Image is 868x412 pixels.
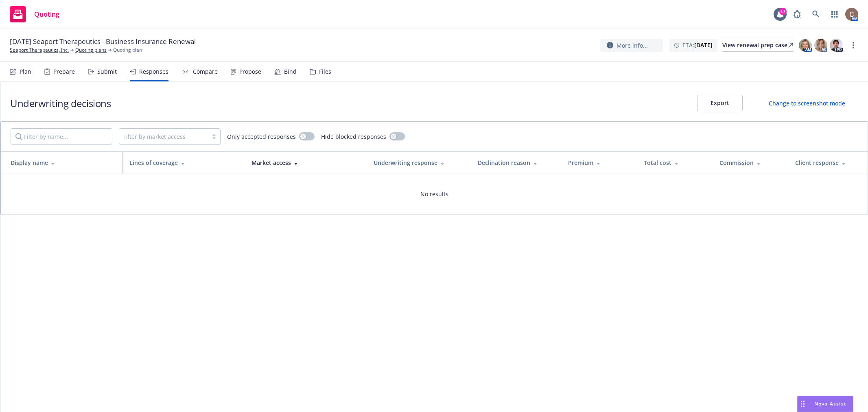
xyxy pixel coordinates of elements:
span: More info... [617,41,648,50]
div: Plan [20,68,31,75]
span: Hide blocked responses [321,132,386,141]
img: photo [830,39,843,52]
div: Lines of coverage [129,158,238,167]
button: Nova Assist [797,396,853,412]
a: Search [808,6,824,22]
a: Quoting [7,3,63,26]
div: Total cost [644,158,706,167]
div: 17 [779,8,787,15]
a: Quoting plans [75,46,107,54]
div: Change to screenshot mode [769,99,845,107]
div: Underwriting response [374,158,465,167]
span: Only accepted responses [227,132,296,141]
div: Files [319,68,331,75]
div: Display name [11,158,116,167]
button: More info... [600,39,663,52]
a: Switch app [826,6,843,22]
button: Export [697,95,743,111]
h1: Underwriting decisions [10,96,111,110]
div: Responses [139,68,168,75]
strong: [DATE] [694,41,713,49]
img: photo [814,39,827,52]
div: Commission [719,158,782,167]
div: Market access [251,158,361,167]
div: Premium [568,158,631,167]
span: [DATE] Seaport Therapeutics - Business Insurance Renewal [10,37,196,46]
span: No results [420,190,448,198]
div: Propose [239,68,261,75]
a: Seaport Therapeutics, Inc. [10,46,69,54]
a: Report a Bug [789,6,805,22]
input: Filter by name... [11,128,112,145]
div: Bind [284,68,297,75]
div: Drag to move [798,396,808,412]
a: more [848,40,858,50]
span: Quoting [34,11,59,18]
div: Prepare [53,68,75,75]
div: Compare [193,68,218,75]
span: Nova Assist [814,400,846,407]
span: Quoting plan [113,46,142,54]
span: ETA : [682,41,713,49]
img: photo [845,8,858,21]
img: photo [799,39,812,52]
a: View renewal prep case [722,39,793,52]
div: Declination reason [478,158,555,167]
div: Client response [795,158,861,167]
div: Submit [97,68,117,75]
button: Change to screenshot mode [756,95,858,111]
